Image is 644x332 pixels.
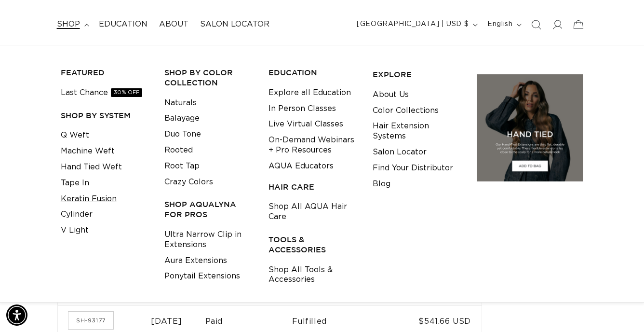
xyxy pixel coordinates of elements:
a: Shop All AQUA Hair Care [268,199,358,225]
span: 30% OFF [111,88,142,97]
div: Accessibility Menu [6,304,27,326]
a: In Person Classes [268,101,336,117]
a: Tape In [61,175,89,191]
a: Shop All Tools & Accessories [268,262,358,288]
h3: FEATURED [61,68,150,78]
a: Crazy Colors [164,174,213,190]
a: Keratin Fusion [61,191,117,207]
a: V Light [61,222,89,238]
a: Live Virtual Classes [268,116,343,132]
a: Find Your Distributor [373,160,453,176]
button: English [482,15,525,34]
h3: Shop by Color Collection [164,68,254,88]
a: Hand Tied Weft [61,159,122,175]
a: About [153,14,194,35]
a: Last Chance30% OFF [61,85,142,101]
a: Balayage [164,111,200,126]
a: About Us [373,87,409,103]
a: AQUA Educators [268,158,334,174]
a: Ultra Narrow Clip in Extensions [164,227,254,253]
h3: EXPLORE [373,69,462,80]
a: Root Tap [164,158,200,174]
h3: SHOP BY SYSTEM [61,111,150,121]
a: Machine Weft [61,143,115,159]
a: Color Collections [373,103,439,119]
a: On-Demand Webinars + Pro Resources [268,132,358,158]
a: Q Weft [61,127,89,143]
a: Order number SH-93177 [68,312,113,329]
a: Aura Extensions [164,253,227,269]
a: Rooted [164,142,193,158]
button: [GEOGRAPHIC_DATA] | USD $ [351,15,482,34]
a: Cylinder [61,207,93,222]
span: English [487,19,512,29]
h3: HAIR CARE [268,182,358,192]
a: Salon Locator [194,14,275,35]
h3: Shop AquaLyna for Pros [164,199,254,220]
a: Hair Extension Systems [373,118,462,144]
summary: shop [51,14,93,35]
time: [DATE] [151,318,182,325]
a: Ponytail Extensions [164,268,240,284]
a: Naturals [164,95,197,111]
a: Blog [373,176,390,192]
span: Education [99,19,148,29]
iframe: Chat Widget [596,286,644,332]
a: Explore all Education [268,85,351,101]
span: shop [57,19,80,29]
a: Duo Tone [164,126,201,142]
summary: Search [525,14,547,35]
span: [GEOGRAPHIC_DATA] | USD $ [357,19,469,29]
a: Salon Locator [373,144,427,160]
span: Salon Locator [200,19,269,29]
a: Education [93,14,153,35]
span: About [159,19,188,29]
h3: EDUCATION [268,68,358,78]
h3: TOOLS & ACCESSORIES [268,235,358,255]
